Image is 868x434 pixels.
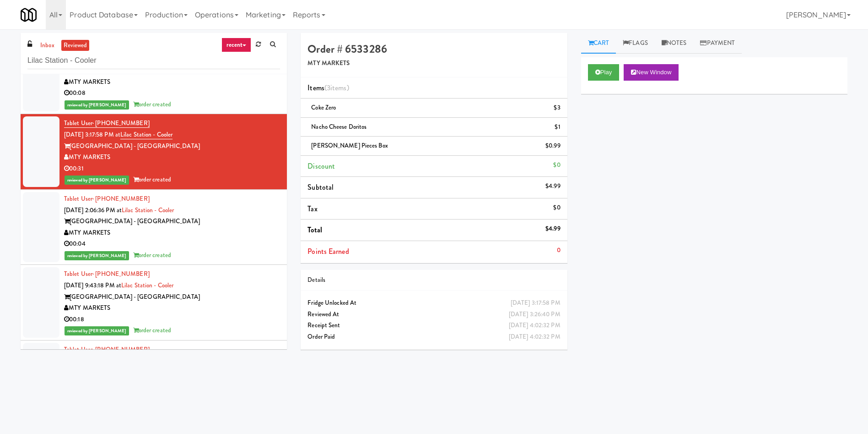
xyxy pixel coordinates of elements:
div: 00:08 [64,88,280,99]
span: order created [133,175,171,184]
li: Tablet User· [PHONE_NUMBER][DATE] 4:20:18 PM atLilac Station - Cooler[GEOGRAPHIC_DATA] - [GEOGRAP... [21,39,287,115]
a: Cart [581,33,616,54]
a: Lilac Station - Cooler [121,281,173,290]
div: $3 [554,102,560,114]
div: 00:04 [64,238,280,250]
span: · [PHONE_NUMBER] [92,194,150,203]
div: $0 [553,159,560,171]
span: Items [307,82,349,93]
span: order created [133,326,171,335]
div: [GEOGRAPHIC_DATA] - [GEOGRAPHIC_DATA] [64,141,280,152]
a: Tablet User· [PHONE_NUMBER] [64,345,150,354]
div: MTY MARKETS [64,77,280,88]
a: Payment [693,33,742,54]
a: Notes [655,33,694,54]
span: [PERSON_NAME] Pieces Box [311,141,388,150]
div: $4.99 [545,181,561,192]
a: Tablet User· [PHONE_NUMBER] [64,269,150,278]
span: Total [307,225,322,235]
span: Tax [307,203,317,214]
div: $0 [553,202,560,214]
button: New Window [624,64,679,81]
div: 0 [557,245,561,256]
span: [DATE] 3:17:58 PM at [64,130,120,139]
span: Coke Zero [311,103,336,112]
span: reviewed by [PERSON_NAME] [65,100,129,110]
div: MTY MARKETS [64,302,280,314]
div: Receipt Sent [307,320,560,331]
div: 00:31 [64,163,280,175]
div: $0.99 [545,140,561,152]
span: · [PHONE_NUMBER] [92,269,150,278]
span: order created [133,251,171,259]
div: Fridge Unlocked At [307,297,560,309]
li: Tablet User· [PHONE_NUMBER][DATE] 2:06:36 PM atLilac Station - Cooler[GEOGRAPHIC_DATA] - [GEOGRAP... [21,190,287,265]
ng-pluralize: items [330,82,347,93]
span: · [PHONE_NUMBER] [92,119,150,127]
div: [DATE] 3:26:40 PM [509,309,561,320]
a: reviewed [61,40,90,51]
button: Play [588,64,620,81]
a: Tablet User· [PHONE_NUMBER] [64,194,150,203]
div: Details [307,275,560,286]
a: Flags [616,33,655,54]
span: order created [133,100,171,109]
a: inbox [38,40,57,51]
span: reviewed by [PERSON_NAME] [65,326,129,335]
div: [DATE] 4:02:32 PM [509,320,561,331]
span: Discount [307,161,335,171]
div: Reviewed At [307,309,560,320]
div: MTY MARKETS [64,227,280,239]
span: [DATE] 9:43:18 PM at [64,281,121,290]
div: Order Paid [307,331,560,343]
span: · [PHONE_NUMBER] [92,345,150,354]
li: Tablet User· [PHONE_NUMBER][DATE] 9:43:18 PM atLilac Station - Cooler[GEOGRAPHIC_DATA] - [GEOGRAP... [21,265,287,341]
div: $1 [555,121,560,133]
h4: Order # 6533286 [307,43,560,55]
li: Tablet User· [PHONE_NUMBER][DATE] 7:12:25 PM atLilac Station - Cooler[GEOGRAPHIC_DATA] - [GEOGRAP... [21,341,287,416]
img: Micromart [21,7,37,23]
a: recent [221,38,252,52]
h5: MTY MARKETS [307,60,560,67]
a: Tablet User· [PHONE_NUMBER] [64,119,150,128]
div: MTY MARKETS [64,152,280,163]
span: Points Earned [307,246,349,257]
span: (3 ) [324,82,349,93]
span: Nacho Cheese Doritos [311,122,367,131]
span: Subtotal [307,182,334,192]
li: Tablet User· [PHONE_NUMBER][DATE] 3:17:58 PM atLilac Station - Cooler[GEOGRAPHIC_DATA] - [GEOGRAP... [21,114,287,190]
div: 00:18 [64,314,280,325]
div: [DATE] 4:02:32 PM [509,331,561,343]
a: Lilac Station - Cooler [120,130,173,139]
a: Lilac Station - Cooler [122,206,174,214]
div: [DATE] 3:17:58 PM [511,297,561,309]
div: [GEOGRAPHIC_DATA] - [GEOGRAPHIC_DATA] [64,216,280,227]
span: reviewed by [PERSON_NAME] [65,176,129,185]
span: reviewed by [PERSON_NAME] [65,251,129,260]
span: [DATE] 2:06:36 PM at [64,206,122,214]
input: Search vision orders [27,52,280,69]
div: [GEOGRAPHIC_DATA] - [GEOGRAPHIC_DATA] [64,291,280,303]
div: $4.99 [545,223,561,235]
